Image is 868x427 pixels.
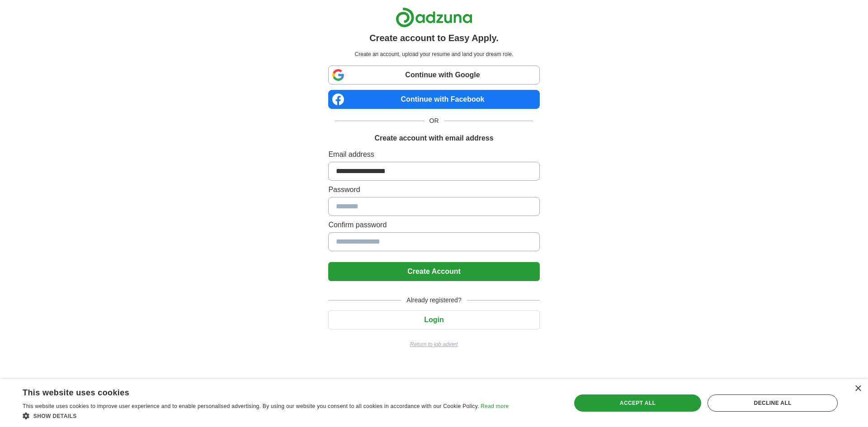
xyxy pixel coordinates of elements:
[328,340,539,348] a: Return to job advert
[328,184,539,195] label: Password
[401,296,467,305] span: Already registered?
[33,413,77,419] span: Show details
[330,50,538,58] p: Create an account, upload your resume and land your dream role.
[396,7,472,28] img: Adzuna logo
[328,262,539,281] button: Create Account
[23,385,486,398] div: This website uses cookies
[328,220,539,230] label: Confirm password
[328,149,539,160] label: Email address
[369,31,499,45] h1: Create account to Easy Apply.
[481,403,509,409] a: Read more, opens a new window
[424,116,444,126] span: OR
[574,394,702,412] div: Accept all
[328,310,539,329] button: Login
[23,411,509,420] div: Show details
[708,394,838,412] div: Decline all
[374,133,493,144] h1: Create account with email address
[23,403,479,409] span: This website uses cookies to improve user experience and to enable personalised advertising. By u...
[328,316,539,324] a: Login
[328,66,539,84] a: Continue with Google
[854,385,861,392] div: Close
[328,90,539,109] a: Continue with Facebook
